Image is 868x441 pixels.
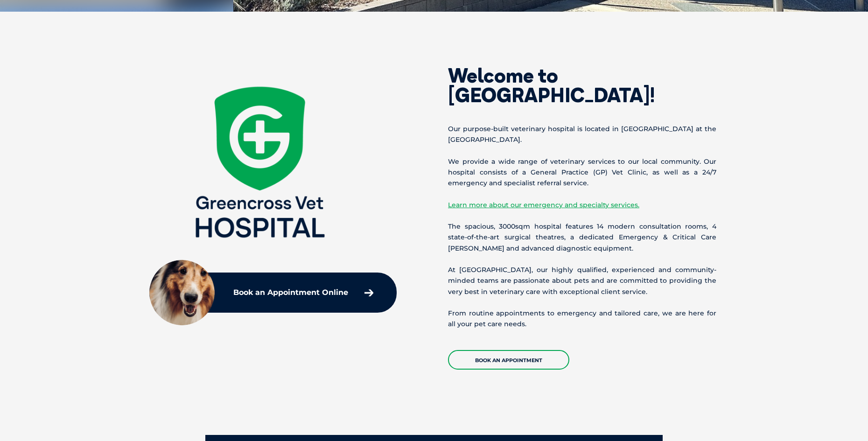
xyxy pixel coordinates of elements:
[448,350,569,370] a: Book An Appointment
[448,308,716,329] p: From routine appointments to emergency and tailored care, we are here for all your pet care needs.
[448,221,716,254] p: The spacious, 3000sqm hospital features 14 modern consultation rooms, 4 state-of-the-art surgical...
[448,124,716,145] p: Our purpose-built veterinary hospital is located in [GEOGRAPHIC_DATA] at the [GEOGRAPHIC_DATA].
[229,284,378,301] a: Book an Appointment Online
[448,201,639,209] a: Learn more about our emergency and specialty services.
[448,265,716,297] p: At [GEOGRAPHIC_DATA], our highly qualified, experienced and community-minded teams are passionate...
[448,156,716,189] p: We provide a wide range of veterinary services to our local community. Our hospital consists of a...
[448,66,716,105] h2: Welcome to [GEOGRAPHIC_DATA]!
[233,289,348,296] p: Book an Appointment Online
